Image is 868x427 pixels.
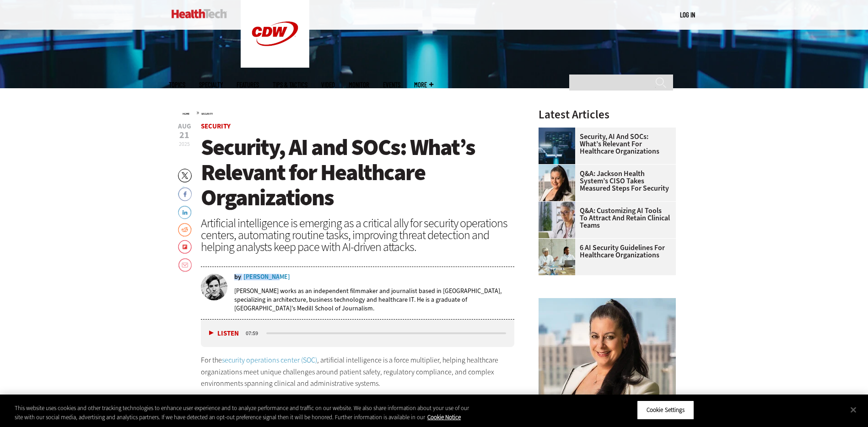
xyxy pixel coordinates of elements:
div: media player [201,320,515,347]
img: Home [172,9,227,18]
a: Features [237,81,259,88]
a: Video [321,81,335,88]
button: Close [843,400,863,420]
span: Topics [169,81,185,88]
a: Q&A: Jackson Health System’s CISO Takes Measured Steps for Security [539,170,670,192]
div: » [183,109,515,116]
a: Q&A: Customizing AI Tools To Attract and Retain Clinical Teams [539,207,670,229]
img: nathan eddy [201,274,227,300]
h3: Latest Articles [539,109,676,120]
img: Doctors meeting in the office [539,239,575,275]
span: Aug [178,123,191,130]
img: Connie Barrera [539,165,575,201]
div: This website uses cookies and other tracking technologies to enhance user experience and to analy... [15,404,477,422]
a: Home [183,112,189,116]
img: doctor on laptop [539,202,575,238]
a: doctor on laptop [539,202,580,209]
div: duration [244,329,265,337]
p: [PERSON_NAME] works as an independent filmmaker and journalist based in [GEOGRAPHIC_DATA], specia... [234,287,515,313]
a: Tips & Tactics [273,81,307,88]
a: security team in high-tech computer room [539,128,580,135]
button: Listen [209,330,239,337]
button: Cookie Settings [637,400,694,420]
div: Artificial intelligence is emerging as a critical ally for security operations centers, automatin... [201,217,515,253]
a: CDW [241,60,309,70]
a: Security, AI and SOCs: What’s Relevant for Healthcare Organizations [539,133,670,155]
span: More [414,81,433,88]
span: Specialty [199,81,223,88]
a: 6 AI Security Guidelines for Healthcare Organizations [539,244,670,259]
a: Doctors meeting in the office [539,239,580,246]
span: 2025 [179,140,190,148]
a: Log in [680,11,695,19]
p: For the , artificial intelligence is a force multiplier, helping healthcare organizations meet un... [201,354,515,390]
a: Security [201,112,213,116]
a: Security [201,122,231,131]
span: Security, AI and SOCs: What’s Relevant for Healthcare Organizations [201,132,475,213]
a: [PERSON_NAME] [243,274,290,280]
a: Connie Barrera [539,165,580,172]
img: Connie Barrera [539,298,676,401]
span: by [234,274,241,280]
a: MonITor [349,81,369,88]
a: security operations center (SOC) [222,355,317,365]
img: security team in high-tech computer room [539,128,575,164]
a: More information about your privacy [427,413,461,421]
span: 21 [178,131,191,140]
div: User menu [680,10,695,20]
a: Events [383,81,400,88]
